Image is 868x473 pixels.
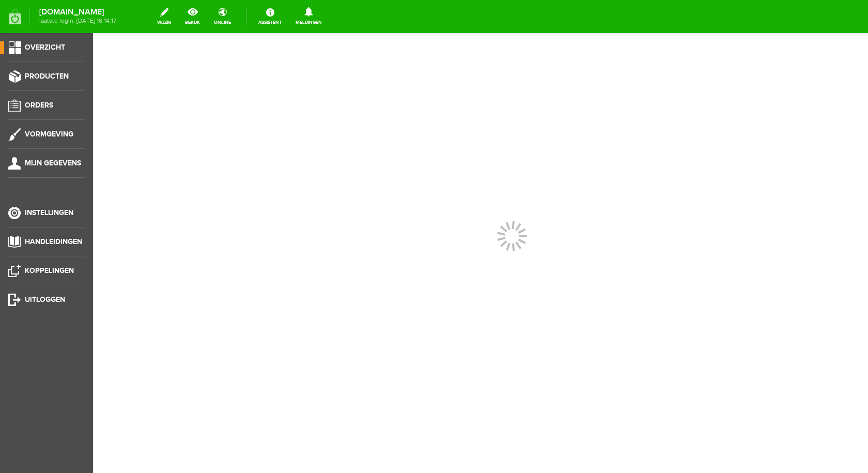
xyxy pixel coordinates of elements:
[179,5,206,28] a: bekijk
[25,43,65,52] span: Overzicht
[25,208,73,217] span: Instellingen
[39,18,116,24] span: laatste login: [DATE] 16:14:17
[208,5,237,28] a: online
[25,159,81,167] span: Mijn gegevens
[25,295,65,304] span: Uitloggen
[25,266,74,275] span: Koppelingen
[151,5,177,28] a: wijzig
[25,72,69,81] span: Producten
[39,9,116,15] strong: [DOMAIN_NAME]
[25,237,82,246] span: Handleidingen
[25,130,73,139] span: Vormgeving
[252,5,288,28] a: Assistent
[25,101,53,110] span: Orders
[289,5,328,28] a: Meldingen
